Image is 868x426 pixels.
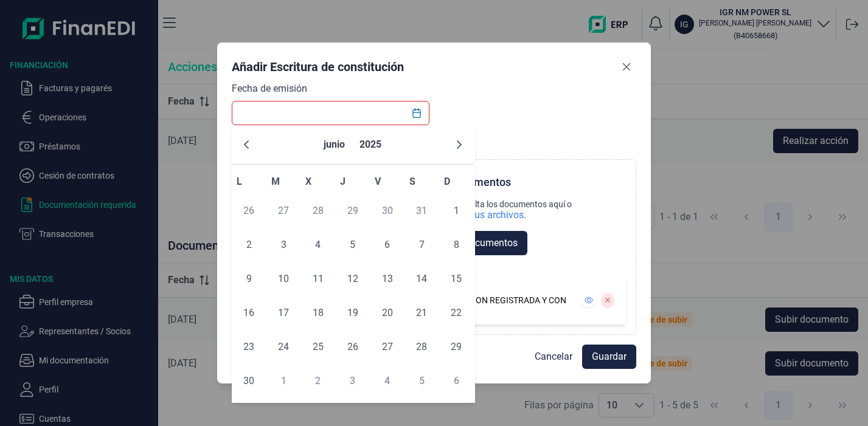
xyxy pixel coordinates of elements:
[237,301,261,325] span: 16
[232,296,266,330] td: 16/06/2025
[306,267,330,291] span: 11
[409,199,434,223] span: 31
[439,194,474,228] td: 01/06/2025
[439,262,474,296] td: 15/06/2025
[232,81,307,96] label: Fecha de emisión
[404,330,439,364] td: 28/06/2025
[450,135,469,154] button: Next Month
[306,369,330,393] span: 2
[271,233,296,257] span: 3
[375,176,381,187] span: V
[341,199,365,223] span: 29
[409,369,434,393] span: 5
[404,296,439,330] td: 21/06/2025
[444,369,468,393] span: 6
[335,228,370,262] td: 05/06/2025
[409,233,434,257] span: 7
[271,176,280,187] span: M
[266,194,301,228] td: 27/05/2025
[404,194,439,228] td: 31/05/2025
[266,296,301,330] td: 17/06/2025
[232,194,266,228] td: 26/05/2025
[266,330,301,364] td: 24/06/2025
[300,262,335,296] td: 11/06/2025
[439,364,474,398] td: 06/07/2025
[306,233,330,257] span: 4
[439,330,474,364] td: 29/06/2025
[335,364,370,398] td: 03/07/2025
[370,262,404,296] td: 13/06/2025
[232,364,266,398] td: 30/06/2025
[409,301,434,325] span: 21
[237,233,261,257] span: 2
[237,369,261,393] span: 30
[535,349,572,364] span: Cancelar
[340,176,345,187] span: J
[404,228,439,262] td: 07/06/2025
[341,267,365,291] span: 12
[422,199,572,209] div: Arrastra y suelta los documentos aquí o
[232,262,266,296] td: 09/06/2025
[432,236,518,250] span: Buscar documentos
[300,296,335,330] td: 18/06/2025
[300,194,335,228] td: 28/05/2025
[439,296,474,330] td: 22/06/2025
[266,228,301,262] td: 03/06/2025
[335,296,370,330] td: 19/06/2025
[271,301,296,325] span: 17
[237,135,256,154] button: Previous Month
[409,335,434,359] span: 28
[271,267,296,291] span: 10
[271,369,296,393] span: 1
[444,233,468,257] span: 8
[444,176,450,187] span: D
[444,301,468,325] span: 22
[300,330,335,364] td: 25/06/2025
[335,330,370,364] td: 26/06/2025
[232,58,404,75] div: Añadir Escritura de constitución
[375,199,400,223] span: 30
[355,130,386,159] button: Choose Year
[300,228,335,262] td: 04/06/2025
[375,233,400,257] span: 6
[404,364,439,398] td: 05/07/2025
[370,194,404,228] td: 30/05/2025
[266,364,301,398] td: 01/07/2025
[582,345,636,369] button: Guardar
[335,262,370,296] td: 12/06/2025
[422,209,572,221] div: búscalo en tus archivos.
[375,301,400,325] span: 20
[306,199,330,223] span: 28
[266,262,301,296] td: 10/06/2025
[335,194,370,228] td: 29/05/2025
[232,125,475,403] div: Choose Date
[375,267,400,291] span: 13
[617,57,636,77] button: Close
[300,364,335,398] td: 02/07/2025
[409,176,415,187] span: S
[232,228,266,262] td: 02/06/2025
[271,199,296,223] span: 27
[422,231,527,255] button: Buscar documentos
[306,335,330,359] span: 25
[525,345,582,369] button: Cancelar
[444,335,468,359] span: 29
[341,233,365,257] span: 5
[370,330,404,364] td: 27/06/2025
[405,102,428,124] button: Choose Date
[370,364,404,398] td: 04/07/2025
[439,228,474,262] td: 08/06/2025
[370,228,404,262] td: 06/06/2025
[444,199,468,223] span: 1
[271,335,296,359] span: 24
[370,296,404,330] td: 20/06/2025
[305,176,311,187] span: X
[341,301,365,325] span: 19
[319,130,350,159] button: Choose Month
[341,335,365,359] span: 26
[444,267,468,291] span: 15
[375,335,400,359] span: 27
[375,369,400,393] span: 4
[592,349,627,364] span: Guardar
[237,335,261,359] span: 23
